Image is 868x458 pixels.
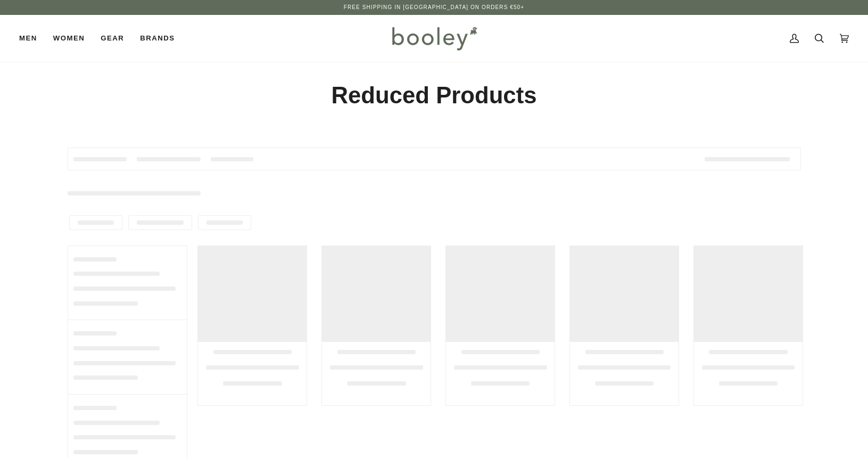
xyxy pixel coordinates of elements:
[53,33,85,44] span: Women
[140,33,175,44] span: Brands
[68,81,801,110] h1: Reduced Products
[387,23,481,54] img: Booley
[101,33,124,44] span: Gear
[344,3,524,12] p: Free Shipping in [GEOGRAPHIC_DATA] on Orders €50+
[93,15,132,62] a: Gear
[45,15,93,62] a: Women
[132,15,183,62] a: Brands
[19,15,45,62] a: Men
[19,33,37,44] span: Men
